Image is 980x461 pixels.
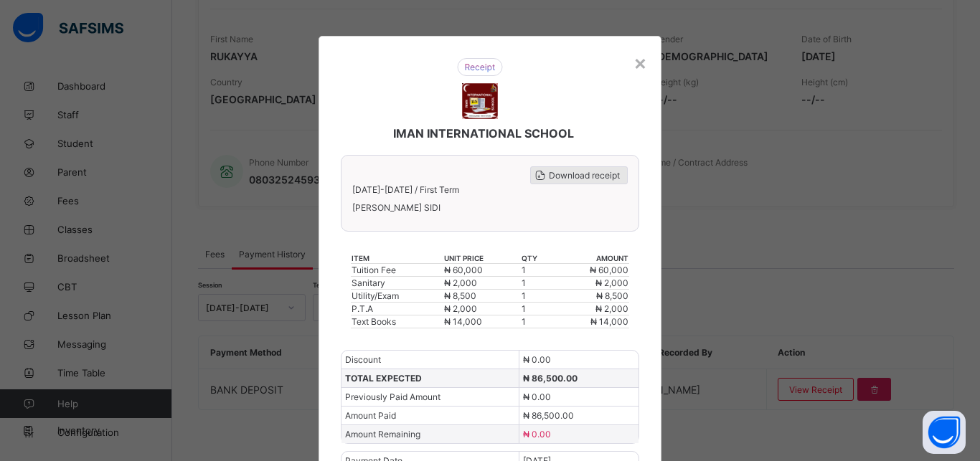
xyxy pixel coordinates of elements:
[521,264,553,277] td: 1
[352,316,443,327] div: Text Books
[444,290,476,301] span: ₦ 8,500
[408,90,576,104] span: IMAN INTERNATIONAL SCHOOL
[367,260,397,270] span: ₦ 2,000
[80,225,367,235] th: item
[866,248,897,258] span: ₦ 8,500
[444,265,483,275] span: ₦ 60,000
[81,285,366,295] div: Text Books
[466,22,512,40] img: receipt.26f346b57495a98c98ef9b0bc63aa4d8.svg
[866,272,897,282] span: ₦ 2,000
[590,265,628,275] span: ₦ 60,000
[585,340,634,350] span: ₦ 98,000.00
[352,290,443,301] div: Utility/Exam
[521,303,553,315] td: 1
[352,303,443,314] div: P.T.A
[523,354,551,365] span: ₦ 0.00
[521,277,553,290] td: 1
[682,225,897,235] th: amount
[367,236,402,246] span: ₦ 67,500
[81,272,366,282] div: Sanitary
[27,322,61,332] span: Discount
[523,391,551,402] span: ₦ 0.00
[444,277,477,288] span: ₦ 2,000
[585,394,636,404] span: -₦ 36,000.00
[594,272,681,284] td: 1
[81,236,366,246] div: Tuition Fee
[443,253,521,264] th: unit price
[866,260,897,270] span: ₦ 2,000
[585,419,611,429] span: [DATE]
[366,225,594,235] th: unit price
[367,272,397,282] span: ₦ 2,000
[27,340,98,350] span: TOTAL EXPECTED
[444,316,482,327] span: ₦ 14,000
[345,391,440,402] span: Previously Paid Amount
[594,247,681,260] td: 1
[590,316,628,327] span: ₦ 14,000
[444,303,477,314] span: ₦ 2,000
[34,148,133,158] span: [DATE]-[DATE] / First Term
[27,394,102,404] span: Amount Remaining
[521,315,553,328] td: 1
[352,184,459,195] span: [DATE]-[DATE] / First Term
[523,410,574,421] span: ₦ 86,500.00
[861,236,897,246] span: ₦ 67,500
[585,358,633,368] span: ₦ 36,000.00
[27,358,121,368] span: Previously Paid Amount
[523,373,578,384] span: ₦ 86,500.00
[585,322,612,332] span: ₦ 0.00
[352,265,443,275] div: Tuition Fee
[345,429,420,439] span: Amount Remaining
[594,284,681,296] td: 1
[457,58,503,76] img: receipt.26f346b57495a98c98ef9b0bc63aa4d8.svg
[27,376,78,386] span: Amount Paid
[352,277,443,288] div: Sanitary
[585,437,645,447] span: BANK DEPOSIT
[81,248,366,258] div: Utility/Exam
[923,411,966,454] button: Open asap
[34,165,943,175] span: [PERSON_NAME]
[553,253,629,264] th: amount
[861,285,897,295] span: ₦ 18,000
[393,126,574,141] span: IMAN INTERNATIONAL SCHOOL
[594,260,681,272] td: 1
[471,47,507,83] img: IMAN INTERNATIONAL SCHOOL
[596,290,628,301] span: ₦ 8,500
[595,277,628,288] span: ₦ 2,000
[585,376,633,386] span: ₦ 98,000.00
[594,235,681,247] td: 1
[367,285,402,295] span: ₦ 18,000
[27,437,93,447] span: Payment Method
[633,50,647,75] div: ×
[595,303,628,314] span: ₦ 2,000
[462,83,498,119] img: IMAN INTERNATIONAL SCHOOL
[351,253,443,264] th: item
[345,354,381,365] span: Discount
[868,134,936,144] span: Download receipt
[523,429,551,439] span: ₦ 0.00
[352,202,628,213] span: [PERSON_NAME] SIDI
[549,170,620,181] span: Download receipt
[81,260,366,270] div: P.T.A
[521,290,553,303] td: 1
[34,182,943,192] span: PRIMARY 1 B
[594,225,681,235] th: qty
[345,410,396,421] span: Amount Paid
[521,253,553,264] th: qty
[345,373,422,384] span: TOTAL EXPECTED
[367,248,397,258] span: ₦ 8,500
[27,419,82,429] span: Payment Date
